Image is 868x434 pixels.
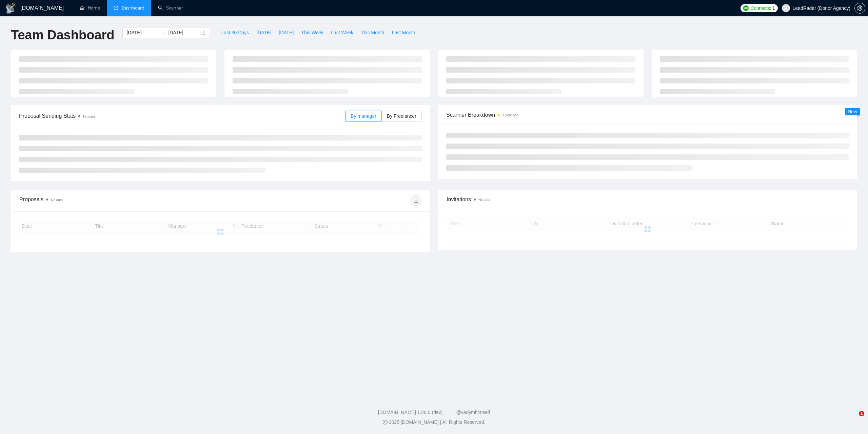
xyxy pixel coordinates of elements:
[327,27,357,38] button: Last Week
[855,5,865,11] span: setting
[378,410,443,415] a: [DOMAIN_NAME] 1.26.0 (dev)
[19,112,345,120] span: Proposal Sending Stats
[502,113,518,117] time: a year ago
[51,198,63,202] span: No data
[854,3,865,14] button: setting
[446,111,849,119] span: Scanner Breakdown
[256,29,271,36] span: [DATE]
[388,27,419,38] button: Last Month
[217,27,253,38] button: Last 30 Days
[351,113,376,119] span: By manager
[772,4,775,12] span: 1
[122,5,144,11] span: Dashboard
[158,5,183,11] a: searchScanner
[5,419,863,426] div: 2025 [DOMAIN_NAME] | All Rights Reserved.
[297,27,327,38] button: This Week
[114,5,118,10] span: dashboard
[357,27,388,38] button: This Month
[275,27,297,38] button: [DATE]
[253,27,275,38] button: [DATE]
[11,27,114,43] h1: Team Dashboard
[784,6,788,11] span: user
[301,29,323,36] span: This Week
[126,29,157,36] input: Start date
[279,29,294,36] span: [DATE]
[383,420,388,424] span: copyright
[221,29,249,36] span: Last 30 Days
[168,29,199,36] input: End date
[447,195,849,204] span: Invitations
[160,30,165,35] span: to
[854,5,865,11] a: setting
[845,411,861,427] iframe: Intercom live chat
[361,29,384,36] span: This Month
[83,115,95,118] span: No data
[848,109,857,114] span: New
[19,195,220,206] div: Proposals
[80,5,100,11] a: homeHome
[160,30,165,35] span: swap-right
[392,29,415,36] span: Last Month
[859,411,864,416] span: 1
[743,5,749,11] img: upwork-logo.png
[456,410,490,415] a: @vadymhimself
[751,4,771,12] span: Connects:
[5,3,16,14] img: logo
[478,198,490,202] span: No data
[387,113,416,119] span: By Freelancer
[331,29,353,36] span: Last Week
